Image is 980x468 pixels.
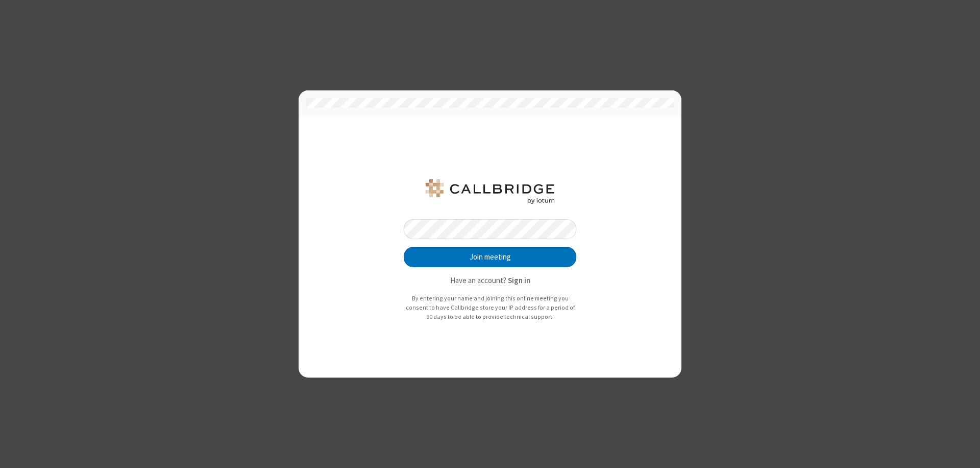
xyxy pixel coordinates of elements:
button: Sign in [508,275,530,287]
img: QA Selenium DO NOT DELETE OR CHANGE [424,179,556,204]
p: Have an account? [404,275,576,287]
strong: Sign in [508,275,530,285]
button: Join meeting [404,247,576,267]
p: By entering your name and joining this online meeting you consent to have Callbridge store your I... [404,294,576,321]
